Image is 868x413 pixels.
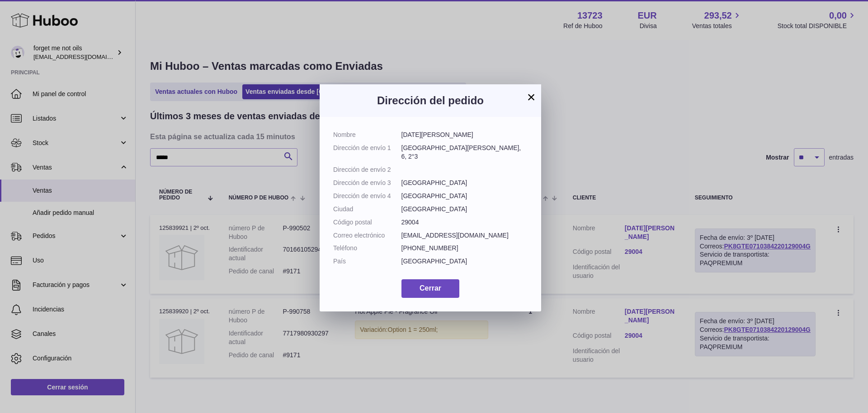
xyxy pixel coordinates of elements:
dd: [GEOGRAPHIC_DATA] [401,257,528,266]
dd: [GEOGRAPHIC_DATA][PERSON_NAME], 6, 2°3 [401,144,528,161]
dt: País [333,257,401,266]
span: Cerrar [420,284,441,292]
dt: Ciudad [333,205,401,214]
dt: Dirección de envío 1 [333,144,401,161]
dt: Teléfono [333,244,401,253]
dd: [GEOGRAPHIC_DATA] [401,192,528,200]
dt: Dirección de envío 3 [333,179,401,187]
dd: 29004 [401,218,528,227]
dt: Nombre [333,131,401,139]
button: Cerrar [401,279,459,298]
dd: [EMAIL_ADDRESS][DOMAIN_NAME] [401,231,528,240]
h3: Dirección del pedido [333,93,528,108]
dd: [PHONE_NUMBER] [401,244,528,253]
dd: [DATE][PERSON_NAME] [401,131,528,139]
dt: Correo electrónico [333,231,401,240]
dd: [GEOGRAPHIC_DATA] [401,179,528,187]
dt: Dirección de envío 4 [333,192,401,200]
dd: [GEOGRAPHIC_DATA] [401,205,528,214]
button: × [526,92,537,102]
dt: Dirección de envío 2 [333,165,401,174]
dt: Código postal [333,218,401,227]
